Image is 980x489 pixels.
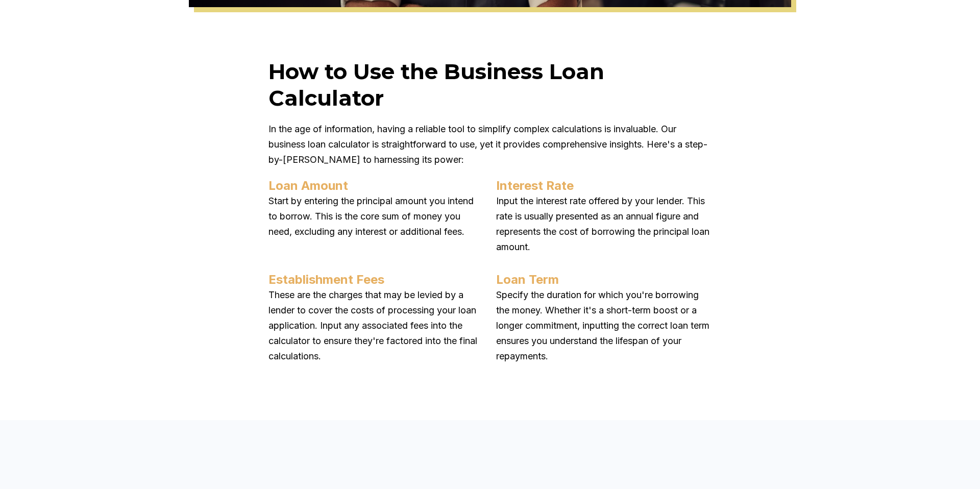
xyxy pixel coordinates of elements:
p: Interest Rate [496,178,712,193]
p: Loan Term [496,272,712,287]
p: Establishment Fees [268,272,484,287]
h2: How to Use the Business Loan Calculator [268,58,712,111]
p: Input the interest rate offered by your lender. This rate is usually presented as an annual figur... [496,193,712,255]
p: Start by entering the principal amount you intend to borrow. This is the core sum of money you ne... [268,193,484,239]
p: These are the charges that may be levied by a lender to cover the costs of processing your loan a... [268,287,484,364]
p: In the age of information, having a reliable tool to simplify complex calculations is invaluable.... [268,121,712,167]
p: Specify the duration for which you're borrowing the money. Whether it's a short-term boost or a l... [496,287,712,364]
p: Loan Amount [268,178,484,193]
